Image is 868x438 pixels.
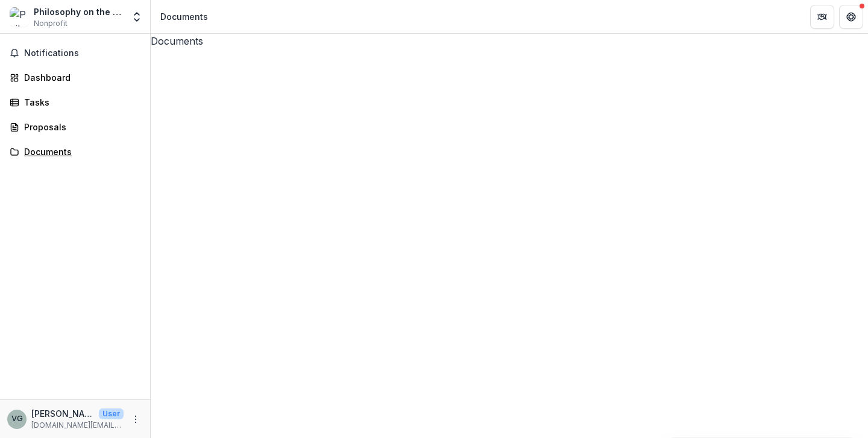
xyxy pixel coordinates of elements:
p: User [99,408,124,419]
div: Dashboard [24,71,136,84]
nav: breadcrumb [156,8,213,25]
p: [DOMAIN_NAME][EMAIL_ADDRESS][DOMAIN_NAME] [31,420,124,431]
div: Valerii Golovan [11,415,23,423]
span: Notifications [24,48,140,59]
span: Nonprofit [34,18,68,29]
button: Get Help [839,5,863,29]
button: Open entity switcher [128,5,145,29]
a: Proposals [5,117,145,137]
button: Notifications [5,43,145,63]
img: Philosophy on the Water [10,7,29,27]
a: Documents [5,142,145,162]
div: Documents [160,10,208,23]
div: Proposals [24,121,136,133]
p: [PERSON_NAME] [31,407,94,420]
div: Philosophy on the Water [34,5,124,18]
h3: Documents [151,34,868,48]
a: Tasks [5,92,145,112]
div: Tasks [24,96,136,109]
a: Dashboard [5,68,145,87]
div: Documents [24,145,136,158]
button: Partners [810,5,834,29]
button: More [128,412,143,427]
